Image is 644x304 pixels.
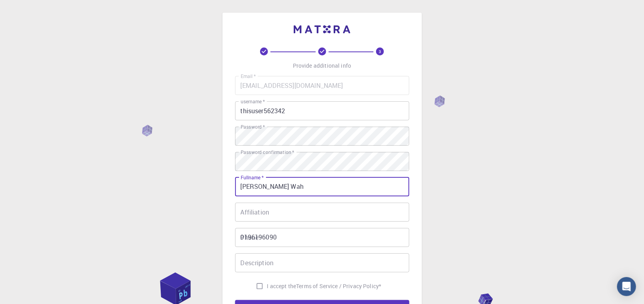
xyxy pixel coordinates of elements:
[296,282,381,290] p: Terms of Service / Privacy Policy *
[241,149,294,156] label: Password confirmation
[617,277,636,296] div: Open Intercom Messenger
[296,282,381,290] a: Terms of Service / Privacy Policy*
[241,73,256,80] label: Email
[241,123,265,130] label: Password
[241,174,264,181] label: Fullname
[241,98,265,105] label: username
[267,282,296,290] span: I accept the
[293,62,351,70] p: Provide additional info
[379,49,381,54] text: 3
